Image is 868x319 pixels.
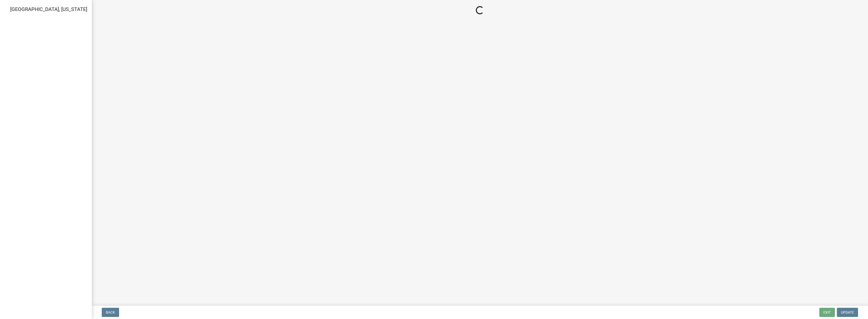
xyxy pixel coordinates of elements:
button: Back [102,308,119,317]
button: Update [837,308,858,317]
button: Exit [819,308,835,317]
span: Back [106,310,115,314]
span: [GEOGRAPHIC_DATA], [US_STATE] [10,6,87,12]
span: Update [841,310,854,314]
